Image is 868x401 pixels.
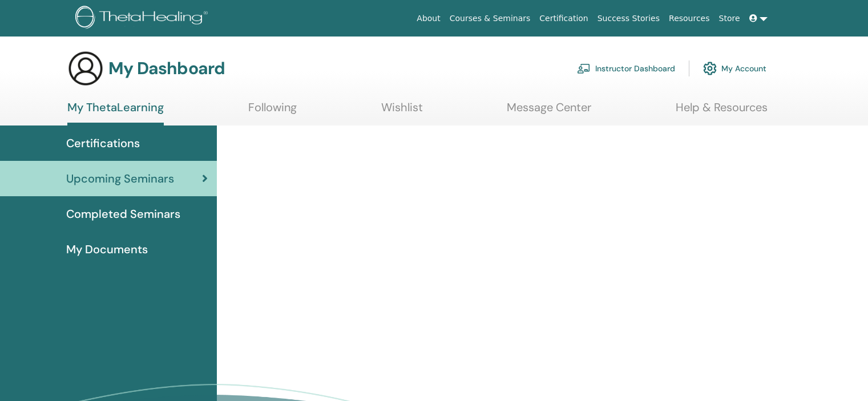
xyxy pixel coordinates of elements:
img: cog.svg [703,59,717,78]
a: Instructor Dashboard [577,56,675,81]
img: generic-user-icon.jpg [67,50,104,87]
a: Help & Resources [676,100,768,123]
a: My ThetaLearning [67,100,164,125]
a: Store [714,8,745,29]
a: Certification [535,8,592,29]
span: Completed Seminars [66,205,180,222]
a: Wishlist [381,100,423,123]
a: Resources [664,8,714,29]
img: chalkboard-teacher.svg [577,63,591,74]
a: Courses & Seminars [445,8,535,29]
a: Message Center [507,100,591,123]
img: logo.png [75,6,212,31]
a: Following [248,100,297,123]
span: My Documents [66,241,148,258]
a: About [412,8,445,29]
a: Success Stories [593,8,664,29]
h3: My Dashboard [108,58,225,79]
a: My Account [703,56,766,81]
span: Upcoming Seminars [66,170,174,187]
span: Certifications [66,135,140,152]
